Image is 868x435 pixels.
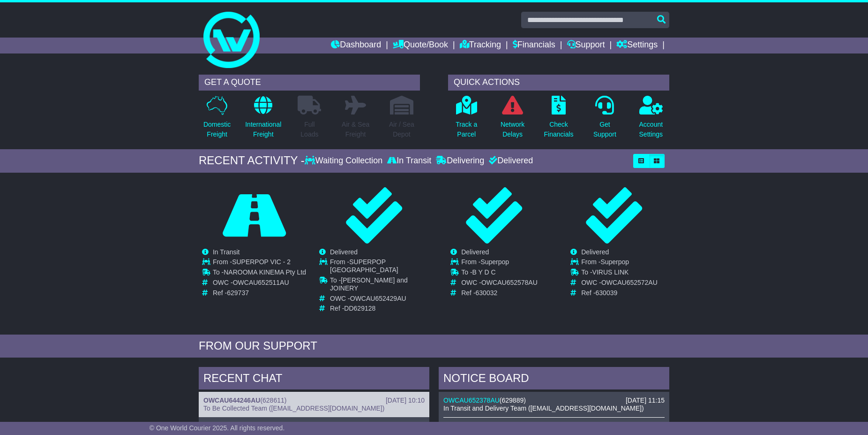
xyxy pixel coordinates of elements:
[298,120,321,139] p: Full Loads
[592,268,629,276] span: VIRUS LINK
[350,295,406,302] span: OWCAU652429AU
[389,120,414,139] p: Air / Sea Depot
[581,248,609,256] span: Delivered
[213,268,306,279] td: To -
[330,258,429,276] td: From -
[461,279,538,289] td: OWC -
[639,120,663,139] p: Account Settings
[331,38,381,53] a: Dashboard
[567,38,605,53] a: Support
[502,397,524,404] span: 629889
[150,424,285,432] span: © One World Courier 2025. All rights reserved.
[330,276,429,295] td: To -
[460,38,501,53] a: Tracking
[461,268,538,279] td: To -
[581,258,658,268] td: From -
[476,289,498,297] span: 630032
[455,95,478,145] a: Track aParcel
[385,156,434,166] div: In Transit
[245,120,281,139] p: International Freight
[626,397,665,404] div: [DATE] 11:15
[203,397,425,404] div: ( )
[481,279,538,286] span: OWCAU652578AU
[224,268,306,276] span: NAROOMA KINEMA Pty Ltd
[199,154,305,168] div: RECENT ACTIVITY -
[480,258,509,266] span: Superpop
[199,367,429,392] div: RECENT CHAT
[443,404,644,412] span: In Transit and Delivery Team ([EMAIL_ADDRESS][DOMAIN_NAME])
[443,397,665,404] div: ( )
[203,404,384,412] span: To Be Collected Team ([EMAIL_ADDRESS][DOMAIN_NAME])
[434,156,486,166] div: Delivering
[443,397,500,404] a: OWCAU652378AU
[330,305,429,313] td: Ref -
[305,156,385,166] div: Waiting Collection
[500,95,525,145] a: NetworkDelays
[581,289,658,297] td: Ref -
[330,276,408,292] span: [PERSON_NAME] and JOINERY
[501,120,524,139] p: Network Delays
[439,367,669,392] div: NOTICE BOARD
[213,248,240,256] span: In Transit
[596,289,618,297] span: 630039
[245,95,282,145] a: InternationalFreight
[600,258,629,266] span: Superpop
[203,397,260,404] a: OWCAU644246AU
[262,397,284,404] span: 628611
[213,258,306,268] td: From -
[461,289,538,297] td: Ref -
[344,305,375,312] span: DD629128
[544,120,574,139] p: Check Financials
[472,268,496,276] span: B Y D C
[199,339,669,353] div: FROM OUR SUPPORT
[513,38,555,53] a: Financials
[393,38,448,53] a: Quote/Book
[581,279,658,289] td: OWC -
[330,248,358,256] span: Delivered
[203,95,231,145] a: DomesticFreight
[233,279,289,286] span: OWCAU652511AU
[330,295,429,305] td: OWC -
[199,75,420,91] div: GET A QUOTE
[213,289,306,297] td: Ref -
[639,95,664,145] a: AccountSettings
[386,397,425,404] div: [DATE] 10:10
[593,95,617,145] a: GetSupport
[227,289,249,297] span: 629737
[593,120,616,139] p: Get Support
[616,38,658,53] a: Settings
[330,258,398,274] span: SUPERPOP [GEOGRAPHIC_DATA]
[232,258,291,266] span: SUPERPOP VIC - 2
[203,120,231,139] p: Domestic Freight
[461,248,489,256] span: Delivered
[486,156,533,166] div: Delivered
[213,279,306,289] td: OWC -
[461,258,538,268] td: From -
[581,268,658,279] td: To -
[544,95,574,145] a: CheckFinancials
[448,75,669,91] div: QUICK ACTIONS
[456,120,477,139] p: Track a Parcel
[342,120,369,139] p: Air & Sea Freight
[601,279,658,286] span: OWCAU652572AU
